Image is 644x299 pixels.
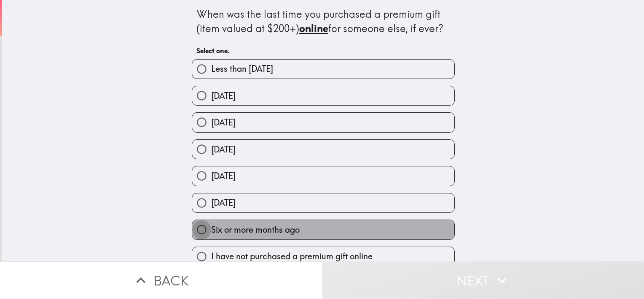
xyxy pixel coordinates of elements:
span: Less than [DATE] [211,63,273,75]
span: [DATE] [211,144,236,155]
button: [DATE] [192,140,454,159]
div: When was the last time you purchased a premium gift (item valued at $200+) for someone else, if e... [196,7,450,35]
button: [DATE] [192,193,454,212]
button: Less than [DATE] [192,60,454,79]
span: Six or more months ago [211,224,300,236]
button: [DATE] [192,113,454,132]
span: [DATE] [211,117,236,128]
span: I have not purchased a premium gift online [211,250,373,262]
button: [DATE] [192,166,454,185]
span: [DATE] [211,170,236,182]
button: I have not purchased a premium gift online [192,247,454,266]
button: [DATE] [192,86,454,105]
button: Next [322,261,644,299]
button: Six or more months ago [192,220,454,239]
h6: Select one. [196,46,450,55]
span: [DATE] [211,90,236,102]
u: online [299,22,328,35]
span: [DATE] [211,197,236,209]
